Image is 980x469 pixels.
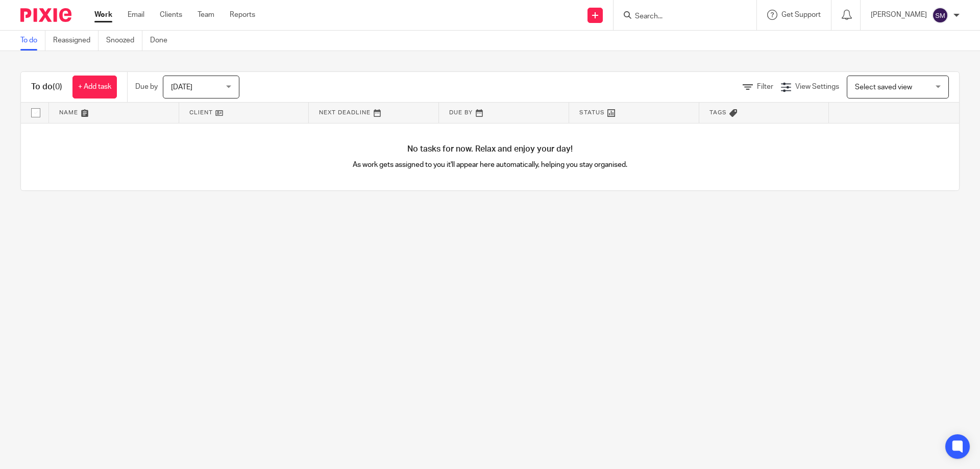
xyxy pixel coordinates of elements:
[72,76,117,98] a: + Add task
[94,10,112,20] a: Work
[20,31,45,51] a: To do
[781,11,821,18] span: Get Support
[21,144,959,155] h4: No tasks for now. Relax and enjoy your day!
[795,83,839,90] span: View Settings
[855,84,912,91] span: Select saved view
[230,10,255,20] a: Reports
[171,84,192,91] span: [DATE]
[709,110,727,115] span: Tags
[128,10,144,20] a: Email
[53,31,99,51] a: Reassigned
[20,8,71,22] img: Pixie
[106,31,142,51] a: Snoozed
[160,10,182,20] a: Clients
[31,82,62,92] h1: To do
[871,10,927,20] p: [PERSON_NAME]
[634,12,726,21] input: Search
[150,31,175,51] a: Done
[757,83,773,90] span: Filter
[198,10,214,20] a: Team
[932,7,948,23] img: svg%3E
[53,83,62,91] span: (0)
[256,160,725,170] p: As work gets assigned to you it'll appear here automatically, helping you stay organised.
[135,82,158,92] p: Due by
